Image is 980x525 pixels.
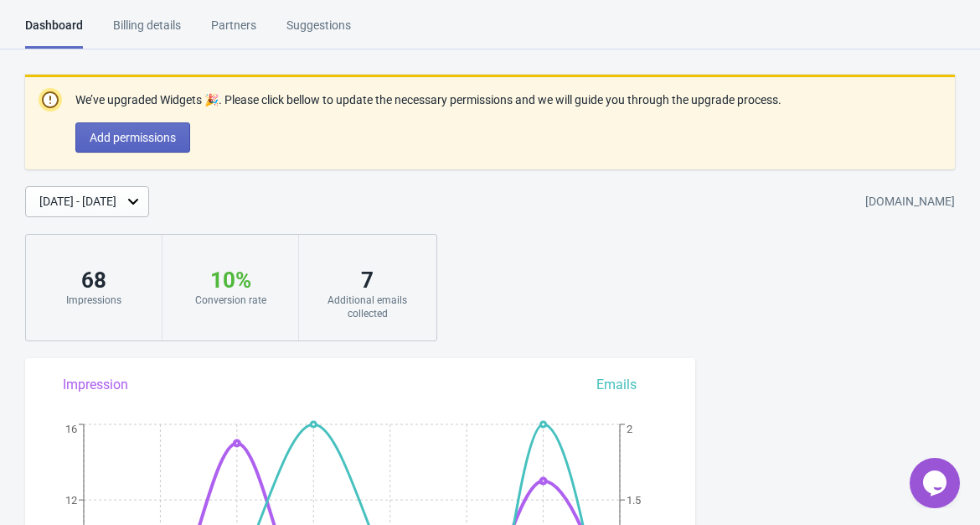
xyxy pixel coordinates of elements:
div: 10 % [179,267,281,294]
tspan: 16 [65,423,77,435]
div: Partners [211,17,256,46]
iframe: chat widget [910,458,963,508]
button: Add permissions [75,122,190,153]
div: Billing details [113,17,181,46]
div: [DATE] - [DATE] [39,193,116,211]
p: We’ve upgraded Widgets 🎉. Please click bellow to update the necessary permissions and we will gui... [75,91,781,109]
div: Impressions [43,294,145,307]
tspan: 12 [65,494,77,507]
div: 68 [43,267,145,294]
tspan: 2 [627,423,632,435]
div: Suggestions [286,17,351,46]
div: [DOMAIN_NAME] [865,187,955,217]
span: Add permissions [90,131,176,144]
div: Additional emails collected [316,294,419,320]
div: Dashboard [25,17,83,49]
div: Conversion rate [179,294,281,307]
tspan: 1.5 [627,494,641,507]
div: 7 [316,267,419,294]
